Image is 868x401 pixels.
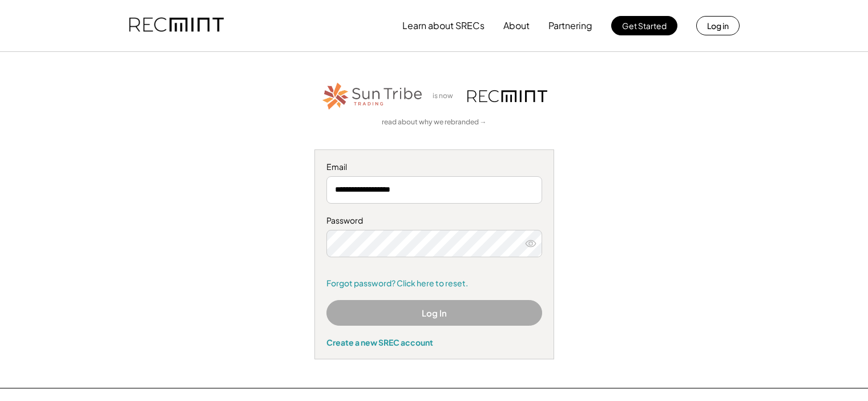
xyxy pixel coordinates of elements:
[326,215,542,226] div: Password
[503,14,530,37] button: About
[696,16,740,35] button: Log in
[326,278,542,289] a: Forgot password? Click here to reset.
[129,6,224,45] img: recmint-logotype%403x.png
[326,161,542,173] div: Email
[430,91,462,101] div: is now
[611,16,677,35] button: Get Started
[326,337,542,347] div: Create a new SREC account
[321,80,424,112] img: STT_Horizontal_Logo%2B-%2BColor.png
[326,300,542,326] button: Log In
[548,14,592,37] button: Partnering
[402,14,485,37] button: Learn about SRECs
[467,90,547,102] img: recmint-logotype%403x.png
[382,118,487,127] a: read about why we rebranded →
